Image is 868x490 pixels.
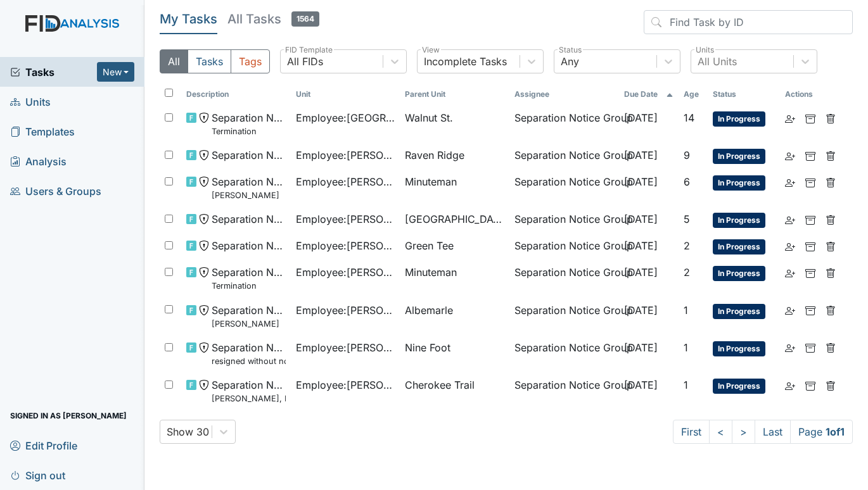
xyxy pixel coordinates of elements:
button: New [97,62,135,82]
span: Separation Notice [212,148,286,163]
span: In Progress [713,239,765,254]
button: Tasks [188,49,231,73]
a: Archive [805,174,815,189]
button: All [160,49,188,73]
span: In Progress [713,379,765,394]
a: Archive [805,211,815,227]
span: In Progress [713,266,765,281]
a: Delete [826,340,836,355]
a: Delete [826,377,836,393]
a: Last [755,420,791,444]
td: Separation Notice Group [509,233,619,260]
span: 1 [684,304,688,317]
div: All FIDs [287,54,323,69]
span: [DATE] [624,239,658,252]
span: Separation Notice [212,211,286,227]
span: [GEOGRAPHIC_DATA] [405,211,504,227]
span: [DATE] [624,149,658,161]
th: Toggle SortBy [708,84,780,105]
div: Any [561,54,579,69]
th: Toggle SortBy [181,84,291,105]
input: Toggle All Rows Selected [165,89,173,97]
span: 9 [684,149,690,161]
td: Separation Notice Group [509,298,619,335]
span: Albemarle [405,303,453,318]
span: In Progress [713,175,765,191]
button: Tags [231,49,270,73]
span: Sign out [10,465,65,485]
a: Delete [826,148,836,163]
span: In Progress [713,149,765,164]
span: [DATE] [624,304,658,317]
span: Separation Notice Termination [212,110,286,137]
span: Employee : [GEOGRAPHIC_DATA][PERSON_NAME] [296,110,395,125]
h5: All Tasks [227,10,319,28]
span: Employee : [PERSON_NAME] [296,265,395,280]
a: Tasks [10,65,97,80]
span: Employee : [PERSON_NAME] [296,377,395,393]
span: In Progress [713,341,765,356]
span: Walnut St. [405,110,453,125]
span: Separation Notice Termination [212,265,286,292]
small: [PERSON_NAME] [212,318,286,330]
span: [DATE] [624,341,658,354]
a: Delete [826,211,836,227]
span: [DATE] [624,111,658,124]
span: In Progress [713,304,765,319]
span: Employee : [PERSON_NAME], [PERSON_NAME] [296,148,395,163]
th: Toggle SortBy [679,84,708,105]
a: > [732,420,755,444]
span: Templates [10,122,75,141]
td: Separation Notice Group [509,206,619,233]
h5: My Tasks [160,10,217,28]
span: [DATE] [624,266,658,279]
span: Units [10,92,51,111]
span: 14 [684,111,694,124]
td: Separation Notice Group [509,142,619,169]
span: Raven Ridge [405,148,464,163]
a: Delete [826,265,836,280]
span: Page [790,420,853,444]
span: 1 [684,379,688,391]
span: 1564 [291,11,319,27]
span: Employee : [PERSON_NAME] [296,238,395,253]
div: Type filter [160,49,270,73]
span: [DATE] [624,213,658,225]
span: Green Tee [405,238,454,253]
small: [PERSON_NAME] [212,189,286,201]
td: Separation Notice Group [509,335,619,372]
span: Separation Notice Nyeshia Redmond [212,174,286,201]
td: Separation Notice Group [509,169,619,206]
span: Signed in as [PERSON_NAME] [10,406,127,425]
span: Separation Notice [212,238,286,253]
span: Cherokee Trail [405,377,475,393]
small: [PERSON_NAME], Resignation [212,393,286,405]
div: Show 30 [167,424,209,439]
nav: task-pagination [673,420,853,444]
div: Incomplete Tasks [424,54,507,69]
strong: 1 of 1 [826,425,845,438]
span: 6 [684,175,690,188]
a: Archive [805,340,815,355]
small: Termination [212,280,286,292]
span: Employee : [PERSON_NAME] [296,211,395,227]
span: Separation Notice Izetta Howell [212,303,286,330]
small: resigned without notice [212,355,286,367]
span: 1 [684,341,688,354]
span: Edit Profile [10,436,77,455]
span: [DATE] [624,379,658,391]
span: 5 [684,213,690,225]
span: Employee : [PERSON_NAME] [296,303,395,318]
span: In Progress [713,111,765,127]
span: [DATE] [624,175,658,188]
span: In Progress [713,213,765,228]
span: Nine Foot [405,340,450,355]
span: Analysis [10,151,67,171]
td: Separation Notice Group [509,260,619,297]
a: Delete [826,303,836,318]
td: Separation Notice Group [509,105,619,142]
th: Toggle SortBy [291,84,400,105]
span: 2 [684,266,690,279]
th: Toggle SortBy [400,84,509,105]
td: Separation Notice Group [509,372,619,410]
